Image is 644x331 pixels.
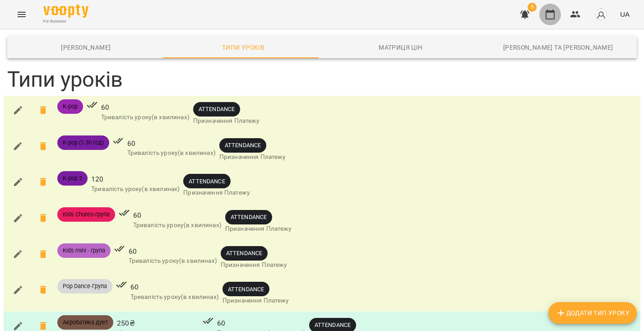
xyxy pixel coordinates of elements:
p: Тривалість уроку(в хвилинах) [129,256,217,266]
p: Призначення Платежу [221,261,287,270]
p: Тривалість уроку(в хвилинах) [91,185,180,194]
span: Ви впевнені що хочите видалити K-pop? [32,99,54,121]
span: 120 [91,174,180,185]
span: [PERSON_NAME] та [PERSON_NAME] [485,42,631,53]
span: 60 [127,138,216,149]
span: ATTENDANCE [222,285,269,294]
span: ATTENDANCE [183,177,230,186]
p: Тривалість уроку(в хвилинах) [133,221,222,230]
span: ATTENDANCE [225,213,272,221]
span: Kids Choreo-група [57,210,115,219]
p: Тривалість уроку(в хвилинах) [101,113,190,122]
p: Призначення Платежу [193,117,260,126]
span: Матриця цін [328,42,474,53]
button: UA [616,6,633,23]
h3: Типи уроків [7,67,637,92]
p: Призначення Платежу [219,153,286,162]
span: Ви впевнені що хочите видалити K-pop 2? [32,171,54,193]
p: Призначення Платежу [222,296,289,305]
span: Додати Тип Уроку [556,308,630,318]
button: Menu [11,4,32,25]
span: ATTENDANCE [193,105,240,113]
span: Ви впевнені що хочите видалити Kids Choreo-група? [32,207,54,229]
p: Призначення Платежу [183,188,250,197]
p: Тривалість уроку(в хвилинах) [127,149,216,158]
span: Kids mini - група [57,247,111,255]
span: 60 [129,246,217,257]
p: Призначення Платежу [225,224,292,233]
span: 60 [101,102,190,113]
span: Акробатика дует [57,318,113,326]
span: 60 [133,210,222,221]
span: Ви впевнені що хочите видалити Kids mini - група? [32,243,54,265]
span: For Business [43,19,88,24]
span: K-pop [57,103,83,111]
span: UA [620,9,630,19]
span: Типи уроків [170,42,317,53]
span: ATTENDANCE [309,321,356,329]
span: 5 [528,3,537,12]
span: [PERSON_NAME] [13,42,159,53]
span: ATTENDANCE [219,141,266,149]
span: Ви впевнені що хочите видалити K-pop (1.30 год)? [32,135,54,157]
button: Додати Тип Уроку [548,302,637,324]
p: Тривалість уроку(в хвилинах) [130,293,219,302]
img: Voopty Logo [43,5,88,18]
span: 60 [130,282,219,293]
img: avatar_s.png [595,8,607,21]
span: 250 ₴ [117,318,199,329]
span: ATTENDANCE [221,249,268,257]
span: Pop Dance-Група [57,282,112,290]
span: Ви впевнені що хочите видалити Pop Dance-Група? [32,279,54,301]
span: K-pop 2 [57,174,88,182]
span: K-pop (1.30 год) [57,139,109,147]
span: 60 [217,318,306,329]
